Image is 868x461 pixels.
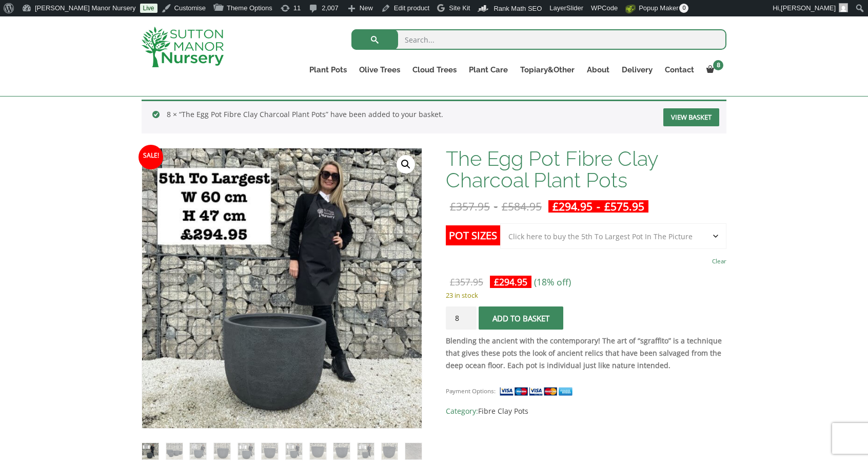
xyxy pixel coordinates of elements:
[351,29,726,50] input: Search...
[446,387,496,395] small: Payment Options:
[446,225,500,245] label: Pot Sizes
[446,200,546,213] del: -
[382,443,398,459] img: The Egg Pot Fibre Clay Charcoal Plant Pots - Image 11
[450,199,456,214] span: £
[499,386,576,397] img: payment supported
[581,63,616,77] a: About
[781,4,836,12] span: [PERSON_NAME]
[616,63,659,77] a: Delivery
[479,306,563,330] button: Add to basket
[713,60,723,70] span: 8
[534,276,571,288] span: (18% off)
[286,443,302,459] img: The Egg Pot Fibre Clay Charcoal Plant Pots - Image 7
[450,276,455,288] span: £
[450,199,490,214] bdi: 357.95
[405,443,422,459] img: The Egg Pot Fibre Clay Charcoal Plant Pots - Image 12
[142,100,726,133] div: 8 × “The Egg Pot Fibre Clay Charcoal Plant Pots” have been added to your basket.
[446,148,726,191] h1: The Egg Pot Fibre Clay Charcoal Plant Pots
[514,63,581,77] a: Topiary&Other
[353,63,406,77] a: Olive Trees
[712,254,726,268] a: Clear options
[502,199,542,214] bdi: 584.95
[659,63,700,77] a: Contact
[310,443,326,459] img: The Egg Pot Fibre Clay Charcoal Plant Pots - Image 8
[140,4,157,13] a: Live
[700,63,726,77] a: 8
[142,443,159,459] img: The Egg Pot Fibre Clay Charcoal Plant Pots
[446,405,726,417] span: Category:
[553,199,559,214] span: £
[303,63,353,77] a: Plant Pots
[604,199,610,214] span: £
[333,443,350,459] img: The Egg Pot Fibre Clay Charcoal Plant Pots - Image 9
[139,145,163,169] span: Sale!
[478,406,528,416] a: Fibre Clay Pots
[604,199,644,214] bdi: 575.95
[450,276,483,288] bdi: 357.95
[214,443,230,459] img: The Egg Pot Fibre Clay Charcoal Plant Pots - Image 4
[449,4,470,12] span: Site Kit
[679,4,688,13] span: 0
[238,443,254,459] img: The Egg Pot Fibre Clay Charcoal Plant Pots - Image 5
[553,199,593,214] bdi: 294.95
[446,336,722,370] strong: Blending the ancient with the contemporary! The art of “sgraffito” is a technique that gives thes...
[494,5,542,12] span: Rank Math SEO
[494,276,499,288] span: £
[446,306,477,330] input: Product quantity
[446,289,726,301] p: 23 in stock
[548,200,648,213] ins: -
[358,443,374,459] img: The Egg Pot Fibre Clay Charcoal Plant Pots - Image 10
[406,63,463,77] a: Cloud Trees
[502,199,508,214] span: £
[262,443,278,459] img: The Egg Pot Fibre Clay Charcoal Plant Pots - Image 6
[166,443,183,459] img: The Egg Pot Fibre Clay Charcoal Plant Pots - Image 2
[663,108,719,126] a: View basket
[190,443,206,459] img: The Egg Pot Fibre Clay Charcoal Plant Pots - Image 3
[397,155,415,174] a: View full-screen image gallery
[494,276,527,288] bdi: 294.95
[463,63,514,77] a: Plant Care
[142,27,224,67] img: logo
